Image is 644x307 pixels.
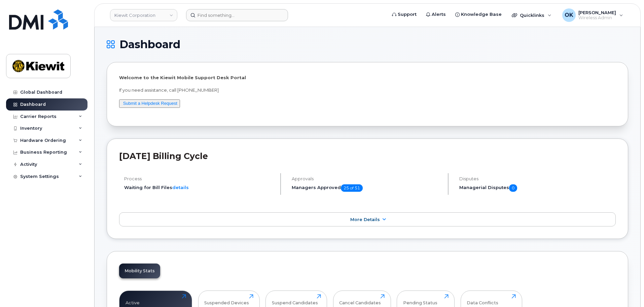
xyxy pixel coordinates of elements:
[467,294,498,305] div: Data Conflicts
[119,99,180,108] button: Submit a Helpdesk Request
[124,184,275,191] li: Waiting for Bill Files
[119,87,616,93] p: If you need assistance, call [PHONE_NUMBER]
[172,185,189,190] a: details
[126,294,140,305] div: Active
[119,151,616,161] h2: [DATE] Billing Cycle
[341,184,363,192] span: 25 of 51
[119,74,616,81] p: Welcome to the Kiewit Mobile Support Desk Portal
[339,294,381,305] div: Cancel Candidates
[272,294,318,305] div: Suspend Candidates
[292,176,442,181] h4: Approvals
[459,184,616,192] h5: Managerial Disputes
[123,101,177,106] a: Submit a Helpdesk Request
[119,39,180,50] span: Dashboard
[615,278,639,302] iframe: Messenger Launcher
[350,217,380,222] span: More Details
[459,176,616,181] h4: Disputes
[403,294,437,305] div: Pending Status
[509,184,517,192] span: 0
[204,294,249,305] div: Suspended Devices
[292,184,442,192] h5: Managers Approved
[124,176,275,181] h4: Process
